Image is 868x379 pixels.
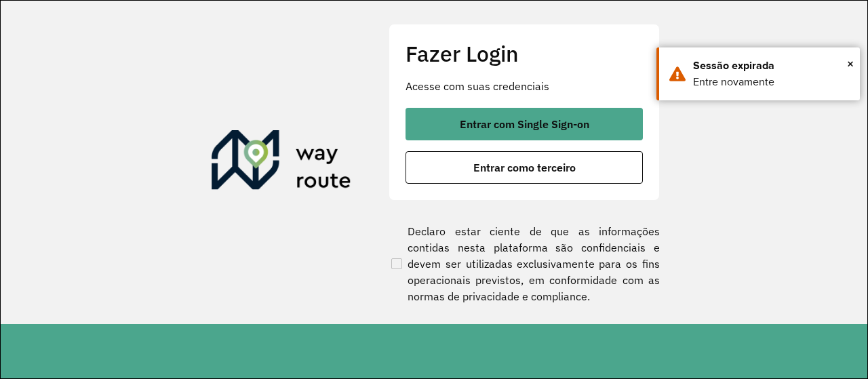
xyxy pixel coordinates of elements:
label: Declaro estar ciente de que as informações contidas nesta plataforma são confidenciais e devem se... [389,223,660,304]
div: Sessão expirada [693,58,850,74]
span: × [847,54,854,74]
div: Entre novamente [693,74,850,90]
img: Roteirizador AmbevTech [212,130,351,195]
span: Entrar como terceiro [473,162,576,173]
p: Acesse com suas credenciais [406,78,643,94]
button: button [406,108,643,140]
button: Close [847,54,854,74]
span: Entrar com Single Sign-on [460,119,589,129]
button: button [406,151,643,184]
h2: Fazer Login [406,41,643,66]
